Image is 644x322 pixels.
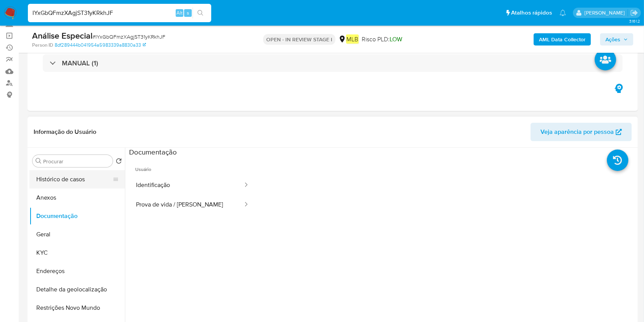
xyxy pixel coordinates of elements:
[116,158,122,166] button: Retornar ao pedido padrão
[511,9,552,17] span: Atalhos rápidos
[29,170,119,189] button: Histórico de casos
[29,262,125,280] button: Endereços
[36,158,42,164] button: Procurar
[43,158,110,165] input: Procurar
[29,244,125,262] button: KYC
[540,123,614,141] span: Veja aparência por pessoa
[29,189,125,207] button: Anexos
[55,42,146,49] a: 8df289444b041954a5983339a8830a33
[193,8,208,18] button: search-icon
[34,128,96,136] h1: Informação do Usuário
[539,33,586,46] b: AML Data Collector
[32,42,53,49] b: Person ID
[584,9,628,16] p: juliane.miranda@mercadolivre.com
[29,299,125,317] button: Restrições Novo Mundo
[346,34,359,44] em: MLB
[43,54,623,72] div: MANUAL (1)
[605,33,620,46] span: Ações
[28,8,211,18] input: Pesquise usuários ou casos...
[29,207,125,225] button: Documentação
[176,9,183,16] span: Alt
[600,33,633,46] button: Ações
[629,18,640,24] span: 3.161.2
[29,225,125,244] button: Geral
[560,10,566,16] a: Notificações
[263,34,335,45] p: OPEN - IN REVIEW STAGE I
[187,9,189,16] span: s
[362,35,402,44] span: Risco PLD:
[531,123,632,141] button: Veja aparência por pessoa
[534,33,591,46] button: AML Data Collector
[29,280,125,299] button: Detalhe da geolocalização
[630,9,638,17] a: Sair
[32,29,92,42] b: Análise Especial
[62,59,98,67] h3: MANUAL (1)
[390,35,402,44] span: LOW
[92,33,165,41] span: # IYxGbQFmzXAgjST31yKRkhJF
